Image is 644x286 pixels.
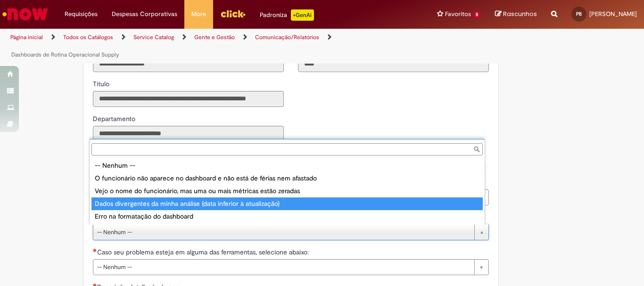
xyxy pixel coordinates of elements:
div: Vejo o nome do funcionário, mas uma ou mais métricas estão zeradas [91,185,483,197]
div: Dados divergentes da minha análise (data inferior à atualização) [91,197,483,210]
ul: Qual o motivo da abertura do chamado? [90,157,485,225]
div: O funcionário não aparece no dashboard e não está de férias nem afastado [91,172,483,185]
div: -- Nenhum -- [91,159,483,172]
div: Erro na formatação do dashboard [91,210,483,223]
